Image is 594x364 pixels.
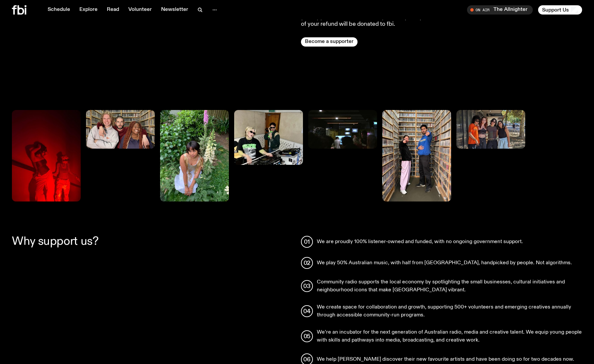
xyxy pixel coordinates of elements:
h2: Why support us? [12,236,293,247]
button: On AirThe Allnighter [467,5,533,15]
img: The three members of MUNA stand on the street outside fbi.radio with Tanya Ali. All four of them ... [456,110,525,149]
img: Benny, Guano C, and Ify stand in the fbi.radio music library. All three are looking at the camera... [86,110,155,149]
a: Schedule [44,5,74,15]
p: We are proudly 100% listener-owned and funded, with no ongoing government support. [317,238,523,246]
p: We play 50% Australian music, with half from [GEOGRAPHIC_DATA], handpicked by people. Not algorit... [317,259,572,267]
p: Community radio supports the local economy by spotlighting the small businesses, cultural initiat... [317,278,582,294]
p: We help [PERSON_NAME] discover their new favourite artists and have been doing so for two decades... [317,355,574,363]
a: Read [103,5,123,15]
p: We create space for collaboration and growth, supporting 500+ volunteers and emerging creatives a... [317,303,582,319]
a: Newsletter [157,5,192,15]
button: Become a supporter [301,37,358,47]
a: Volunteer [124,5,156,15]
a: Explore [75,5,102,15]
p: We’re an incubator for the next generation of Australian radio, media and creative talent. We equ... [317,328,582,344]
button: Support Us [538,5,582,15]
img: Ruby wears a Collarbones t shirt and pretends to play the DJ decks, Al sings into a pringles can.... [234,110,303,165]
span: Support Us [542,7,569,13]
